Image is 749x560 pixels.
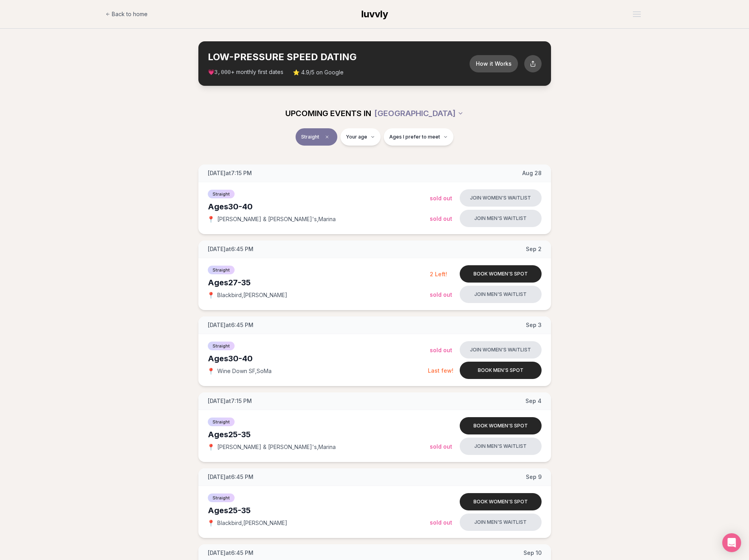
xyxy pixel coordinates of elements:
[460,438,542,455] button: Join men's waitlist
[460,362,542,379] button: Book men's spot
[722,533,741,552] div: Open Intercom Messenger
[430,195,452,201] span: Sold Out
[522,169,542,177] span: Aug 28
[460,189,542,207] button: Join women's waitlist
[430,347,452,353] span: Sold Out
[460,210,542,227] button: Join men's waitlist
[470,55,518,72] button: How it Works
[208,493,235,502] span: Straight
[208,277,430,288] div: Ages 27-35
[322,132,332,142] span: Clear event type filter
[217,443,336,451] span: [PERSON_NAME] & [PERSON_NAME]'s , Marina
[208,201,430,212] div: Ages 30-40
[208,549,253,557] span: [DATE] at 6:45 PM
[296,128,337,146] button: StraightClear event type filter
[208,473,253,481] span: [DATE] at 6:45 PM
[105,6,148,22] a: Back to home
[208,169,252,177] span: [DATE] at 7:15 PM
[208,505,430,516] div: Ages 25-35
[384,128,453,146] button: Ages I prefer to meet
[208,292,214,298] span: 📍
[285,108,371,119] span: UPCOMING EVENTS IN
[430,443,452,450] span: Sold Out
[361,8,388,20] a: luvvly
[208,51,470,63] h2: LOW-PRESSURE SPEED DATING
[208,520,214,526] span: 📍
[208,368,214,374] span: 📍
[525,397,542,405] span: Sep 4
[389,134,440,140] span: Ages I prefer to meet
[460,265,542,283] button: Book women's spot
[526,473,542,481] span: Sep 9
[346,134,367,140] span: Your age
[208,397,252,405] span: [DATE] at 7:15 PM
[374,105,464,122] button: [GEOGRAPHIC_DATA]
[630,8,644,20] button: Open menu
[430,215,452,222] span: Sold Out
[430,519,452,526] span: Sold Out
[361,8,388,20] span: luvvly
[208,190,235,198] span: Straight
[523,549,542,557] span: Sep 10
[293,68,344,76] span: ⭐ 4.9/5 on Google
[208,418,235,426] span: Straight
[460,286,542,303] button: Join men's waitlist
[208,216,214,222] span: 📍
[460,417,542,434] button: Book women's spot
[215,69,231,76] span: 3,000
[208,353,428,364] div: Ages 30-40
[340,128,381,146] button: Your age
[217,367,272,375] span: Wine Down SF , SoMa
[208,245,253,253] span: [DATE] at 6:45 PM
[526,321,542,329] span: Sep 3
[217,291,287,299] span: Blackbird , [PERSON_NAME]
[208,342,235,350] span: Straight
[208,321,253,329] span: [DATE] at 6:45 PM
[208,444,214,450] span: 📍
[112,10,148,18] span: Back to home
[217,519,287,527] span: Blackbird , [PERSON_NAME]
[430,291,452,298] span: Sold Out
[460,493,542,510] button: Book women's spot
[526,245,542,253] span: Sep 2
[428,367,453,374] span: Last few!
[460,514,542,531] button: Join men's waitlist
[301,134,319,140] span: Straight
[460,341,542,359] button: Join women's waitlist
[208,68,283,76] span: 💗 + monthly first dates
[208,266,235,274] span: Straight
[208,429,430,440] div: Ages 25-35
[217,215,336,223] span: [PERSON_NAME] & [PERSON_NAME]'s , Marina
[430,271,447,277] span: 2 Left!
